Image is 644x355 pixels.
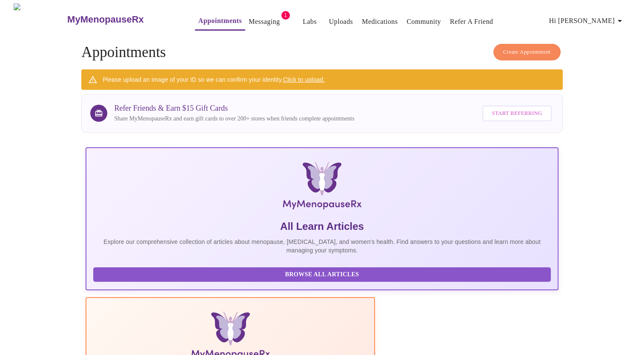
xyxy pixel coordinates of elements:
[114,104,354,113] h3: Refer Friends & Earn $15 Gift Cards
[67,14,144,25] h3: MyMenopauseRx
[245,13,283,30] button: Messaging
[93,238,550,255] p: Explore our comprehensive collection of articles about menopause, [MEDICAL_DATA], and women's hea...
[66,5,178,34] a: MyMenopauseRx
[93,220,550,233] h5: All Learn Articles
[406,16,441,28] a: Community
[198,15,242,27] a: Appointments
[358,13,401,30] button: Medications
[493,44,561,60] button: Create Appointment
[403,13,444,30] button: Community
[114,115,354,123] p: Share MyMenopauseRx and earn gift cards to over 200+ stores when friends complete appointments
[450,16,493,28] a: Refer a Friend
[549,15,625,27] span: Hi [PERSON_NAME]
[14,3,66,35] img: MyMenopauseRx Logo
[93,270,552,278] a: Browse All Articles
[103,72,325,87] div: Please upload an image of your ID so we can confirm your identity.
[195,12,245,31] button: Appointments
[326,13,357,30] button: Uploads
[482,106,551,121] button: Start Referring
[329,16,353,28] a: Uploads
[447,13,497,30] button: Refer a Friend
[102,269,542,280] span: Browse All Articles
[93,267,550,282] button: Browse All Articles
[492,109,542,118] span: Start Referring
[283,76,325,83] a: Click to upload.
[546,12,628,29] button: Hi [PERSON_NAME]
[281,11,290,20] span: 1
[81,44,562,61] h4: Appointments
[296,13,323,30] button: Labs
[362,16,398,28] a: Medications
[164,162,480,213] img: MyMenopauseRx Logo
[503,47,551,57] span: Create Appointment
[480,101,553,126] a: Start Referring
[303,16,317,28] a: Labs
[249,16,280,28] a: Messaging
